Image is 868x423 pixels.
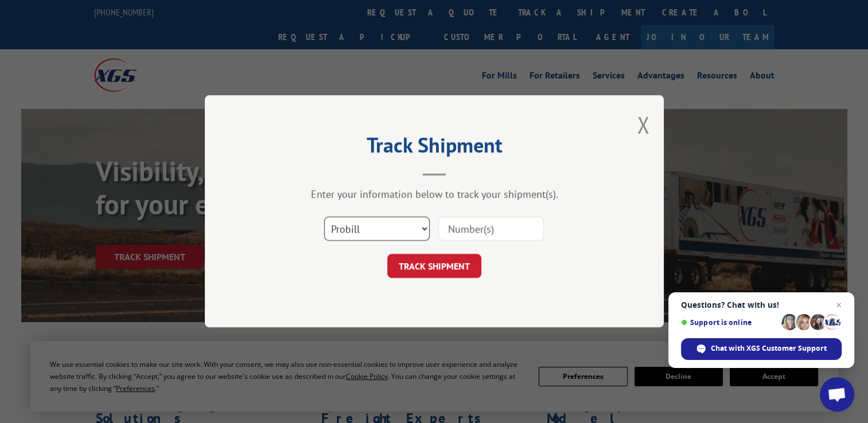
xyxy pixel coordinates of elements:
[820,377,854,412] div: Open chat
[262,137,606,159] h2: Track Shipment
[681,300,842,310] span: Questions? Chat with us!
[438,217,544,241] input: Number(s)
[387,254,481,279] button: TRACK SHIPMENT
[832,298,846,312] span: Close chat
[681,338,842,360] div: Chat with XGS Customer Support
[711,343,827,354] span: Chat with XGS Customer Support
[681,318,777,327] span: Support is online
[637,109,649,140] button: Close modal
[262,188,606,201] div: Enter your information below to track your shipment(s).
